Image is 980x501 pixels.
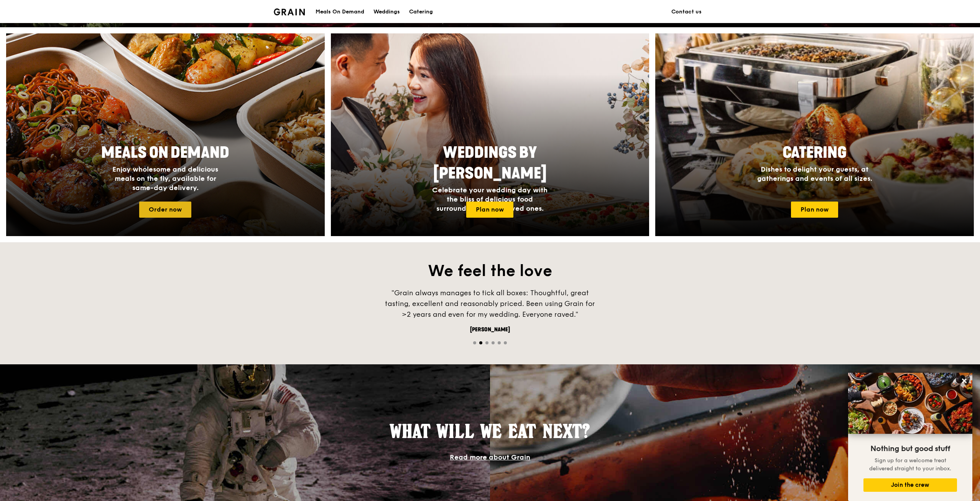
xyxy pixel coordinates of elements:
[316,0,364,23] div: Meals On Demand
[101,144,229,162] span: Meals On Demand
[655,33,974,236] a: CateringDishes to delight your guests, at gatherings and events of all sizes.Plan now
[331,33,649,236] a: Weddings by [PERSON_NAME]Celebrate your wedding day with the bliss of delicious food surrounded b...
[958,375,970,387] button: Close
[667,0,706,23] a: Contact us
[139,202,191,218] a: Order now
[375,326,605,334] div: [PERSON_NAME]
[433,144,547,183] span: Weddings by [PERSON_NAME]
[6,33,325,236] a: Meals On DemandEnjoy wholesome and delicious meals on the fly, available for same-day delivery.Or...
[112,165,218,192] span: Enjoy wholesome and delicious meals on the fly, available for same-day delivery.
[373,0,400,23] div: Weddings
[791,202,838,218] a: Plan now
[409,0,433,23] div: Catering
[390,420,590,442] span: What will we eat next?
[274,8,305,15] img: Grain
[404,0,437,23] a: Catering
[655,33,974,236] img: catering-card.e1cfaf3e.jpg
[466,202,513,218] a: Plan now
[869,457,951,472] span: Sign up for a welcome treat delivered straight to your inbox.
[375,288,605,320] div: "Grain always manages to tick all boxes: Thoughtful, great tasting, excellent and reasonably pric...
[492,341,495,344] span: Go to slide 4
[783,144,847,162] span: Catering
[485,341,488,344] span: Go to slide 3
[863,478,957,492] button: Join the crew
[848,373,972,434] img: DSC07876-Edit02-Large.jpeg
[504,341,507,344] span: Go to slide 6
[473,341,476,344] span: Go to slide 1
[498,341,501,344] span: Go to slide 5
[432,186,548,213] span: Celebrate your wedding day with the bliss of delicious food surrounded by your loved ones.
[757,165,872,183] span: Dishes to delight your guests, at gatherings and events of all sizes.
[369,0,404,23] a: Weddings
[450,453,530,461] a: Read more about Grain
[870,444,950,453] span: Nothing but good stuff
[479,341,482,344] span: Go to slide 2
[331,33,649,236] img: weddings-card.4f3003b8.jpg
